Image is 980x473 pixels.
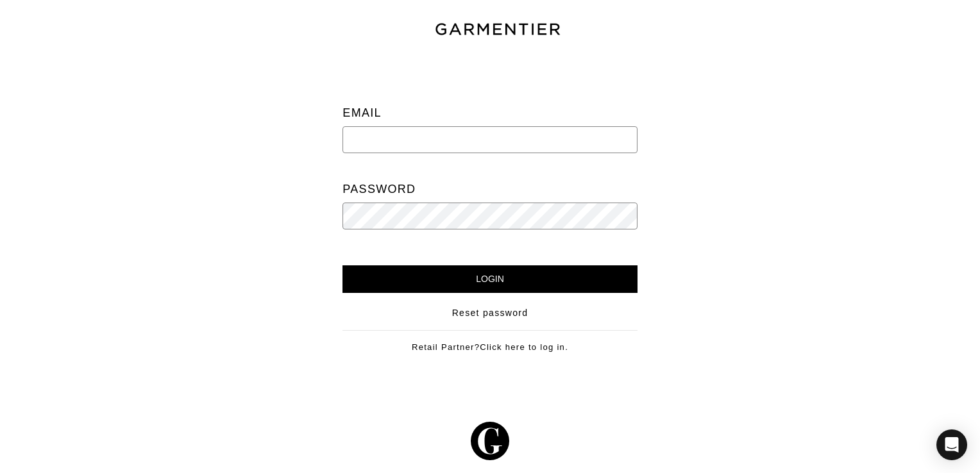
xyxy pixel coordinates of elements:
img: garmentier-text-8466448e28d500cc52b900a8b1ac6a0b4c9bd52e9933ba870cc531a186b44329.png [434,21,562,38]
div: Retail Partner? [342,330,637,354]
input: Login [342,265,637,293]
a: Click here to log in. [480,342,568,352]
label: Email [342,100,382,126]
div: Open Intercom Messenger [936,429,967,460]
img: g-602364139e5867ba59c769ce4266a9601a3871a1516a6a4c3533f4bc45e69684.svg [471,422,509,460]
label: Password [342,176,416,203]
a: Reset password [452,306,528,320]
